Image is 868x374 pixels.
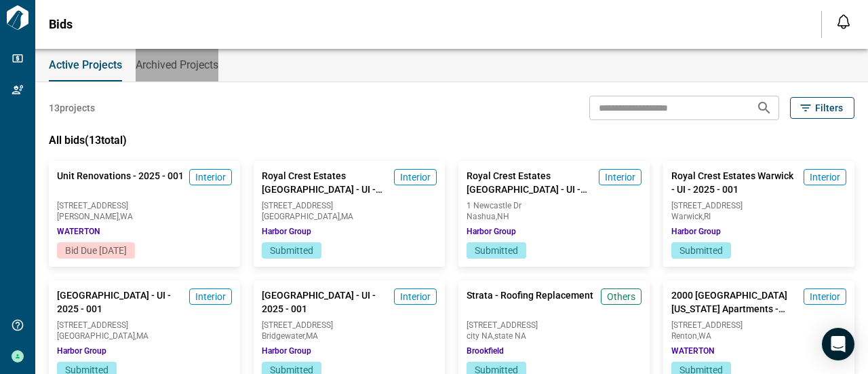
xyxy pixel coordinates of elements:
[671,169,798,196] span: Royal Crest Estates Warwick - UI - 2025 - 001
[671,226,721,237] span: Harbor Group
[262,321,437,329] span: [STREET_ADDRESS]
[49,134,127,147] span: All bids ( 13 total)
[195,170,226,184] span: Interior
[810,290,840,303] span: Interior
[467,169,593,196] span: Royal Crest Estates [GEOGRAPHIC_DATA] - UI - 2025 - 001
[57,288,184,316] span: [GEOGRAPHIC_DATA] - UI - 2025 - 001
[790,97,854,119] button: Filters
[475,245,518,256] span: Submitted
[49,58,122,72] span: Active Projects
[467,212,642,221] span: Nashua , NH
[467,321,642,329] span: [STREET_ADDRESS]
[822,328,854,360] div: Open Intercom Messenger
[815,101,843,115] span: Filters
[57,345,106,356] span: Harbor Group
[467,332,642,340] span: city NA , state NA
[467,202,642,210] span: 1 Newcastle Dr
[605,170,635,184] span: Interior
[57,202,232,210] span: [STREET_ADDRESS]
[49,101,95,115] span: 13 projects
[136,58,218,72] span: Archived Projects
[467,226,516,237] span: Harbor Group
[467,345,504,356] span: Brookfield
[262,169,389,196] span: Royal Crest Estates [GEOGRAPHIC_DATA] - UI - 2025 - 001
[671,332,846,340] span: Renton , WA
[262,345,311,356] span: Harbor Group
[810,170,840,184] span: Interior
[65,245,127,256] span: Bid Due [DATE]
[57,226,100,237] span: WATERTON
[400,290,431,303] span: Interior
[57,332,232,340] span: [GEOGRAPHIC_DATA] , MA
[671,321,846,329] span: [STREET_ADDRESS]
[671,345,714,356] span: WATERTON
[57,212,232,221] span: [PERSON_NAME] , WA
[671,288,798,316] span: 2000 [GEOGRAPHIC_DATA][US_STATE] Apartments - [GEOGRAPHIC_DATA] - 2024
[262,212,437,221] span: [GEOGRAPHIC_DATA] , MA
[49,18,73,31] span: Bids
[262,226,311,237] span: Harbor Group
[679,245,723,256] span: Submitted
[400,170,431,184] span: Interior
[57,321,232,329] span: [STREET_ADDRESS]
[833,11,854,33] button: Open notification feed
[671,212,846,221] span: Warwick , RI
[671,202,846,210] span: [STREET_ADDRESS]
[270,245,313,256] span: Submitted
[262,202,437,210] span: [STREET_ADDRESS]
[57,169,184,196] span: Unit Renovations - 2025 - 001
[751,94,778,121] button: Search projects
[35,49,868,81] div: base tabs
[467,288,593,316] span: Strata - Roofing Replacement
[195,290,226,303] span: Interior
[262,288,389,316] span: [GEOGRAPHIC_DATA] - UI - 2025 - 001
[262,332,437,340] span: Bridgewater , MA
[607,290,635,303] span: Others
